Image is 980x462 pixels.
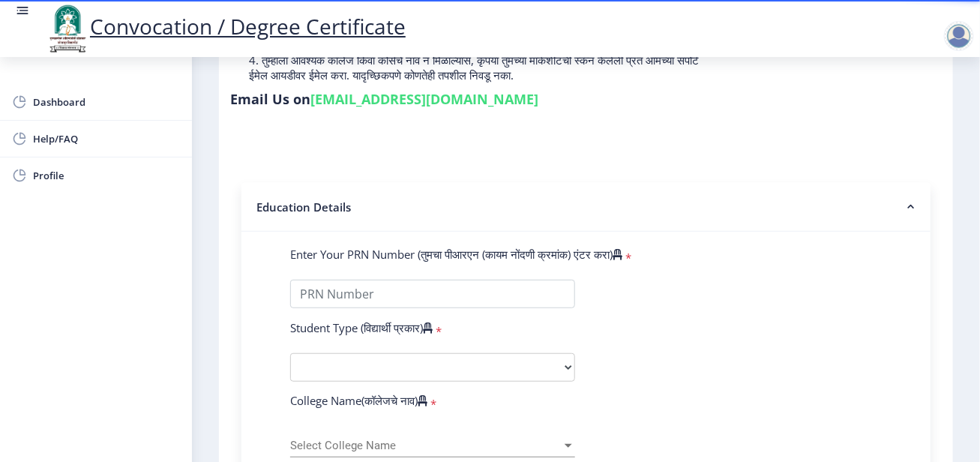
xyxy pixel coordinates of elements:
span: Profile [33,166,180,184]
span: Help/FAQ [33,130,180,148]
span: Select College Name [290,439,562,452]
p: 4. तुम्हाला आवश्यक कॉलेज किंवा कोर्सचे नाव न मिळाल्यास, कृपया तुमच्या मार्कशीटची स्कॅन केलेली प्र... [249,52,701,82]
a: Convocation / Degree Certificate [45,12,406,40]
span: Dashboard [33,93,180,111]
a: [EMAIL_ADDRESS][DOMAIN_NAME] [310,90,538,108]
img: logo [45,3,90,54]
h6: Email Us on [230,90,538,108]
input: PRN Number [290,280,575,308]
nb-accordion-item-header: Education Details [241,183,931,232]
label: Student Type (विद्यार्थी प्रकार) [290,320,433,335]
label: College Name(कॉलेजचे नाव) [290,393,427,408]
label: Enter Your PRN Number (तुमचा पीआरएन (कायम नोंदणी क्रमांक) एंटर करा) [290,247,622,262]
